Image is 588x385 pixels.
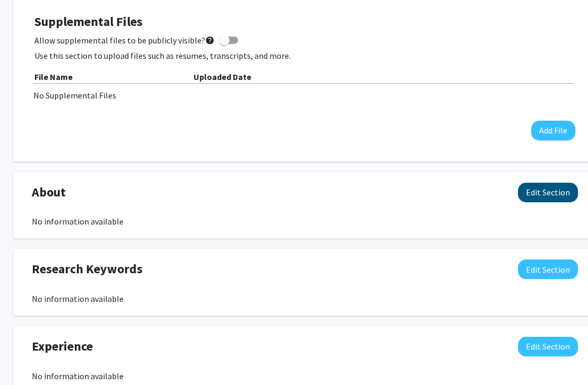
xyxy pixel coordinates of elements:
[8,337,45,377] iframe: Chat
[32,259,143,279] span: Research Keywords
[34,71,73,82] b: File Name
[518,259,578,279] button: Edit Research Keywords
[32,337,93,356] span: Experience
[205,34,215,47] mat-icon: help
[32,183,66,202] span: About
[32,215,578,228] div: No information available
[518,183,578,202] button: Edit About
[33,89,576,102] div: No Supplemental Files
[34,14,575,30] h4: Supplemental Files
[34,34,215,47] span: Allow supplemental files to be publicly visible?
[32,370,578,382] div: No information available
[34,49,575,62] p: Use this section to upload files such as resumes, transcripts, and more.
[531,121,575,140] button: Add File
[32,292,578,305] div: No information available
[518,337,578,356] button: Edit Experience
[194,71,251,82] b: Uploaded Date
